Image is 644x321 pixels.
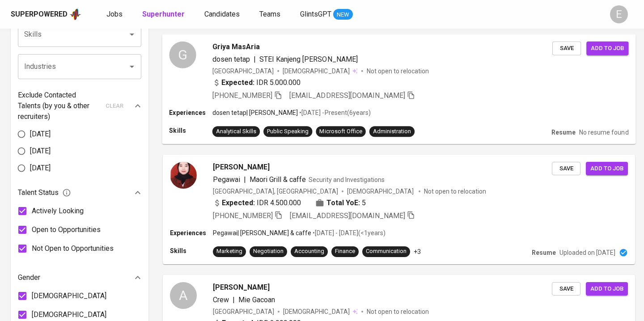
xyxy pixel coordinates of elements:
[213,187,338,196] div: [GEOGRAPHIC_DATA], [GEOGRAPHIC_DATA]
[212,55,250,63] span: dosen tetap
[556,164,576,174] span: Save
[590,164,623,174] span: Add to job
[32,206,84,216] span: Actively Looking
[250,175,306,184] span: Maori Grill & caffe
[586,282,628,296] button: Add to job
[579,128,628,137] p: No resume found
[106,10,123,18] span: Jobs
[18,272,40,283] p: Gender
[204,10,240,18] span: Candidates
[213,198,301,208] div: IDR 4.500.000
[170,246,213,255] p: Skills
[559,248,615,257] p: Uploaded on [DATE]
[552,282,580,296] button: Save
[169,108,212,117] p: Experiences
[590,284,623,294] span: Add to job
[233,295,235,305] span: |
[106,9,124,20] a: Jobs
[326,198,360,208] b: Total YoE:
[267,127,309,136] div: Public Speaking
[18,269,141,287] div: Gender
[170,282,197,309] div: A
[294,247,324,256] div: Accounting
[222,198,255,208] b: Expected:
[311,228,386,237] p: • [DATE] - [DATE] ( <1 years )
[259,10,280,18] span: Teams
[142,9,186,20] a: Superhunter
[169,41,196,68] div: G
[213,296,229,304] span: Crew
[552,162,580,176] button: Save
[362,198,366,208] span: 5
[170,228,213,237] p: Experiences
[32,309,106,320] span: [DEMOGRAPHIC_DATA]
[238,296,275,304] span: Mie Gacoan
[30,129,51,139] span: [DATE]
[126,28,138,41] button: Open
[532,248,556,257] p: Resume
[586,162,628,176] button: Add to job
[212,66,274,75] div: [GEOGRAPHIC_DATA]
[204,9,241,20] a: Candidates
[69,8,81,21] img: app logo
[18,184,141,202] div: Talent Status
[335,247,355,256] div: Finance
[367,307,429,316] p: Not open to relocation
[212,41,260,52] span: Griya MasAria
[347,187,415,196] span: [DEMOGRAPHIC_DATA]
[30,163,51,173] span: [DATE]
[283,66,351,75] span: [DEMOGRAPHIC_DATA]
[212,77,301,88] div: IDR 5.000.000
[610,5,628,23] div: E
[333,10,353,19] span: NEW
[414,247,421,256] p: +3
[32,224,101,235] span: Open to Opportunities
[212,91,272,100] span: [PHONE_NUMBER]
[169,126,212,135] p: Skills
[126,60,138,73] button: Open
[18,187,71,198] span: Talent Status
[216,247,242,256] div: Marketing
[290,211,405,220] span: [EMAIL_ADDRESS][DOMAIN_NAME]
[259,9,282,20] a: Teams
[367,66,429,75] p: Not open to relocation
[32,291,106,301] span: [DEMOGRAPHIC_DATA]
[253,247,284,256] div: Negotiation
[254,54,256,64] span: |
[213,228,311,237] p: Pegawai | [PERSON_NAME] & caffe
[289,91,405,100] span: [EMAIL_ADDRESS][DOMAIN_NAME]
[30,146,51,156] span: [DATE]
[309,176,385,183] span: Security and Investigations
[552,41,581,55] button: Save
[259,55,358,63] span: STEI Kanjeng [PERSON_NAME]
[221,77,254,88] b: Expected:
[213,307,274,316] div: [GEOGRAPHIC_DATA]
[11,8,81,21] a: Superpoweredapp logo
[213,211,273,220] span: [PHONE_NUMBER]
[591,43,624,53] span: Add to job
[373,127,411,136] div: Administration
[32,243,114,254] span: Not Open to Opportunities
[557,43,576,53] span: Save
[551,128,576,137] p: Resume
[170,162,197,189] img: 2b791d4cdf2af03ff756345c8cbcf0c9.jpeg
[300,9,353,20] a: GlintsGPT NEW
[298,108,370,117] p: • [DATE] - Present ( 6 years )
[424,187,486,196] p: Not open to relocation
[213,162,270,173] span: [PERSON_NAME]
[163,34,635,144] a: GGriya MasAriadosen tetap|STEI Kanjeng [PERSON_NAME][GEOGRAPHIC_DATA][DEMOGRAPHIC_DATA] Not open ...
[556,284,576,294] span: Save
[212,108,298,117] p: dosen tetap | [PERSON_NAME]
[11,9,68,20] div: Superpowered
[216,127,256,136] div: Analytical Skills
[213,175,240,184] span: Pegawai
[18,90,100,122] p: Exclude Contacted Talents (by you & other recruiters)
[163,155,635,264] a: [PERSON_NAME]Pegawai|Maori Grill & caffeSecurity and Investigations[GEOGRAPHIC_DATA], [GEOGRAPHIC...
[586,41,628,55] button: Add to job
[300,10,331,18] span: GlintsGPT
[142,10,185,18] b: Superhunter
[18,90,141,122] div: Exclude Contacted Talents (by you & other recruiters)clear
[366,247,407,256] div: Communication
[319,127,362,136] div: Microsoft Office
[283,307,351,316] span: [DEMOGRAPHIC_DATA]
